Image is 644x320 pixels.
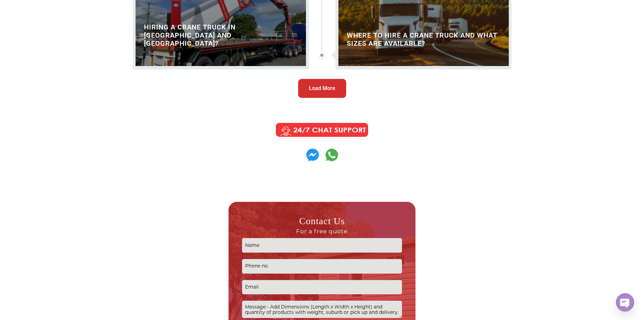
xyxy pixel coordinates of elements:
span: For a free quote [242,228,402,235]
h2: Hiring a crane truck in [GEOGRAPHIC_DATA] and [GEOGRAPHIC_DATA]? [136,23,306,47]
img: Contact us on Whatsapp [326,149,338,161]
input: Email [242,280,402,295]
input: Name [242,238,402,253]
button: Load More [298,79,346,98]
img: Call us Anytime [271,122,373,138]
h2: Where to hire a crane truck and what sizes are available? [338,31,509,47]
h3: Contact Us [242,215,402,235]
span: Load More [309,84,335,92]
img: Contact us on Whatsapp [306,149,319,161]
input: Phone no. [242,259,402,274]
